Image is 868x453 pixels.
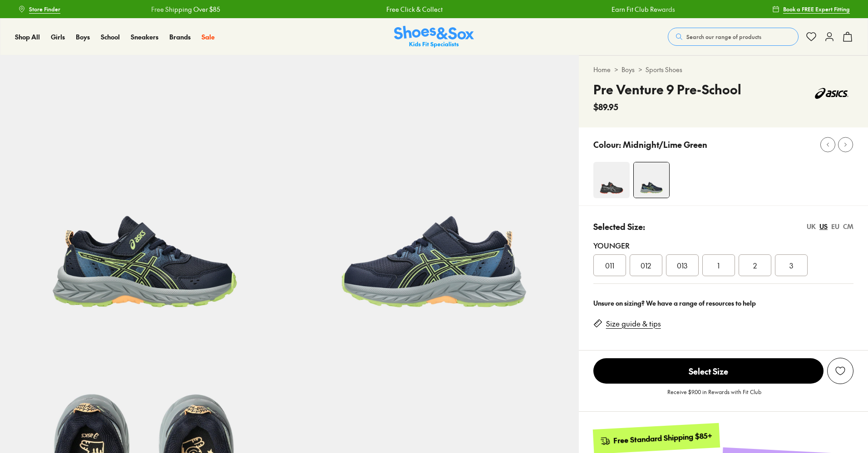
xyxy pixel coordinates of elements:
span: $89.95 [593,101,618,113]
a: Sneakers [131,32,158,42]
p: Colour: [593,138,621,151]
a: Size guide & tips [606,319,661,329]
a: Free Click & Collect [386,5,442,14]
a: Shoes & Sox [394,26,474,48]
span: 3 [789,260,793,271]
span: 1 [717,260,720,271]
div: Free Standard Shipping $85+ [613,431,712,446]
a: Brands [169,32,191,42]
a: Boys [621,65,635,74]
a: Boys [76,32,90,42]
button: Search our range of products [668,28,799,46]
span: Shop All [15,32,40,41]
img: 4-551358_1 [634,162,669,198]
span: Girls [51,32,65,41]
button: Select Size [593,358,824,384]
span: Search our range of products [686,33,761,41]
a: Home [593,65,611,74]
span: Sneakers [131,32,158,41]
a: Book a FREE Expert Fitting [772,1,850,17]
button: Add to Wishlist [827,358,853,384]
img: SNS_Logo_Responsive.svg [394,26,474,48]
span: 2 [753,260,757,271]
img: 4-549304_1 [593,162,630,198]
div: EU [831,222,839,231]
a: Shop All [15,32,40,42]
p: Selected Size: [593,220,645,233]
span: Select Size [593,358,824,384]
a: School [101,32,120,42]
span: Brands [169,32,191,41]
span: Store Finder [29,5,60,13]
div: Younger [593,240,853,251]
span: 013 [677,260,687,271]
span: 011 [605,260,614,271]
h4: Pre Venture 9 Pre-School [593,80,741,99]
div: > > [593,65,853,74]
div: US [819,222,828,231]
a: Sale [202,32,215,42]
p: Receive $9.00 in Rewards with Fit Club [667,388,761,404]
a: Girls [51,32,65,42]
a: Earn Fit Club Rewards [611,5,675,14]
span: Boys [76,32,90,41]
a: Sports Shoes [646,65,682,74]
img: 5-551359_1 [289,55,578,344]
img: Vendor logo [810,80,853,107]
div: Unsure on sizing? We have a range of resources to help [593,298,853,308]
a: Store Finder [18,1,60,17]
div: UK [807,222,816,231]
span: 012 [641,260,651,271]
a: Free Shipping Over $85 [151,5,220,14]
span: School [101,32,120,41]
div: CM [843,222,853,231]
span: Book a FREE Expert Fitting [783,5,850,13]
span: Sale [202,32,215,41]
p: Midnight/Lime Green [623,138,707,151]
